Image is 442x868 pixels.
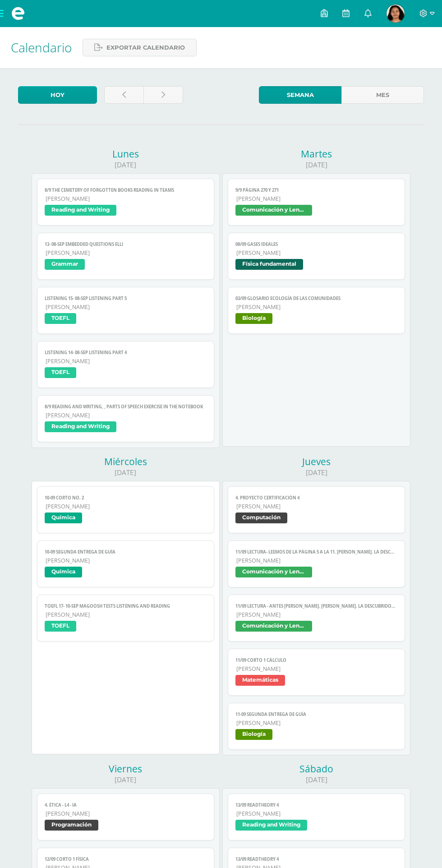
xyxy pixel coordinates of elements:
[32,160,220,170] div: [DATE]
[236,195,397,203] span: [PERSON_NAME]
[45,241,206,247] span: 13- 08-sep Embedded questions ELLI
[37,287,214,334] a: LISTENING 15- 08-sep Listening part 5[PERSON_NAME]TOEFL
[46,195,206,203] span: [PERSON_NAME]
[45,802,206,808] span: 4. Ética - L4 - IA
[45,404,206,410] span: 8/9 Reading and Writing, , Parts of speech exercise in the notebook
[11,39,72,56] span: Calendario
[235,657,397,663] span: 11/09 Corto 1 Cálculo
[235,711,397,717] span: 11-09 SEGUNDA ENTREGA DE GUÍA
[235,820,307,831] span: Reading and Writing
[235,295,397,301] span: 03/09 Glosario Ecología de las comunidades
[228,179,405,226] a: 9/9 Página 270 y 271[PERSON_NAME]Comunicación y Lenguaje
[37,179,214,226] a: 8/9 The Cemetery of Forgotten books reading in TEAMS[PERSON_NAME]Reading and Writing
[228,287,405,334] a: 03/09 Glosario Ecología de las comunidades[PERSON_NAME]Biología
[341,86,424,104] a: Mes
[236,719,397,727] span: [PERSON_NAME]
[235,802,397,808] span: 13/09 ReadTheory 4
[37,341,214,388] a: LISTENING 14- 08-sep Listening part 4[PERSON_NAME]TOEFL
[45,421,116,432] span: Reading and Writing
[228,540,405,587] a: 11/09 LECTURA- Leemos de la página 5 a la 11. [PERSON_NAME]. La descubridora del radio[PERSON_NAM...
[235,205,312,216] span: Comunicación y Lenguaje
[236,810,397,817] span: [PERSON_NAME]
[228,233,405,280] a: 08/09 Gases Ideales[PERSON_NAME]Física fundamental
[46,810,206,817] span: [PERSON_NAME]
[32,762,220,775] div: Viernes
[45,856,206,862] span: 12/09 Corto 1 Física
[228,649,405,696] a: 11/09 Corto 1 Cálculo[PERSON_NAME]Matemáticas
[228,486,405,533] a: 4. Proyecto Certificación 4[PERSON_NAME]Computación
[235,259,303,270] span: Física fundamental
[46,249,206,257] span: [PERSON_NAME]
[259,86,341,104] a: Semana
[45,295,206,301] span: LISTENING 15- 08-sep Listening part 5
[235,675,285,686] span: Matemáticas
[45,603,206,609] span: TOEFL 17- 10-sep Magoosh Tests Listening and Reading
[236,557,397,564] span: [PERSON_NAME]
[236,611,397,619] span: [PERSON_NAME]
[32,455,220,468] div: Miércoles
[222,148,410,160] div: Martes
[46,611,206,619] span: [PERSON_NAME]
[235,241,397,247] span: 08/09 Gases Ideales
[32,775,220,785] div: [DATE]
[45,187,206,193] span: 8/9 The Cemetery of Forgotten books reading in TEAMS
[236,665,397,673] span: [PERSON_NAME]
[45,820,98,831] span: Programación
[235,621,312,632] span: Comunicación y Lenguaje
[228,703,405,750] a: 11-09 SEGUNDA ENTREGA DE GUÍA[PERSON_NAME]Biología
[235,313,272,324] span: Biología
[235,603,397,609] span: 11/09 LECTURA - Antes [PERSON_NAME]. [PERSON_NAME]. La descubridora del radio (Digital)
[235,549,397,555] span: 11/09 LECTURA- Leemos de la página 5 a la 11. [PERSON_NAME]. La descubridora del radio
[45,205,116,216] span: Reading and Writing
[387,5,405,23] img: cb4148081ef252bd29a6a4424fd4a5bd.png
[45,621,76,632] span: TOEFL
[228,794,405,840] a: 13/09 ReadTheory 4[PERSON_NAME]Reading and Writing
[222,775,410,785] div: [DATE]
[83,39,197,56] a: Exportar calendario
[45,259,85,270] span: Grammar
[45,367,76,378] span: TOEFL
[37,233,214,280] a: 13- 08-sep Embedded questions ELLI[PERSON_NAME]Grammar
[46,557,206,564] span: [PERSON_NAME]
[37,395,214,442] a: 8/9 Reading and Writing, , Parts of speech exercise in the notebook[PERSON_NAME]Reading and Writing
[236,303,397,311] span: [PERSON_NAME]
[45,313,76,324] span: TOEFL
[235,512,287,523] span: Computación
[235,729,272,740] span: Biología
[45,512,82,523] span: Química
[45,567,82,577] span: Química
[222,468,410,477] div: [DATE]
[46,503,206,510] span: [PERSON_NAME]
[235,187,397,193] span: 9/9 Página 270 y 271
[222,455,410,468] div: Jueves
[37,486,214,533] a: 10-09 CORTO No. 2[PERSON_NAME]Química
[18,86,97,104] a: Hoy
[45,350,206,356] span: LISTENING 14- 08-sep Listening part 4
[235,495,397,501] span: 4. Proyecto Certificación 4
[235,567,312,577] span: Comunicación y Lenguaje
[37,540,214,587] a: 10-09 SEGUNDA ENTREGA DE GUÍA[PERSON_NAME]Química
[46,411,206,419] span: [PERSON_NAME]
[32,148,220,160] div: Lunes
[236,503,397,510] span: [PERSON_NAME]
[106,39,185,56] span: Exportar calendario
[46,303,206,311] span: [PERSON_NAME]
[37,794,214,840] a: 4. Ética - L4 - IA[PERSON_NAME]Programación
[45,549,206,555] span: 10-09 SEGUNDA ENTREGA DE GUÍA
[235,856,397,862] span: 13/09 ReadTheory 4
[228,595,405,642] a: 11/09 LECTURA - Antes [PERSON_NAME]. [PERSON_NAME]. La descubridora del radio (Digital)[PERSON_NA...
[222,160,410,170] div: [DATE]
[37,595,214,642] a: TOEFL 17- 10-sep Magoosh Tests Listening and Reading[PERSON_NAME]TOEFL
[222,762,410,775] div: Sábado
[46,357,206,365] span: [PERSON_NAME]
[45,495,206,501] span: 10-09 CORTO No. 2
[32,468,220,477] div: [DATE]
[236,249,397,257] span: [PERSON_NAME]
